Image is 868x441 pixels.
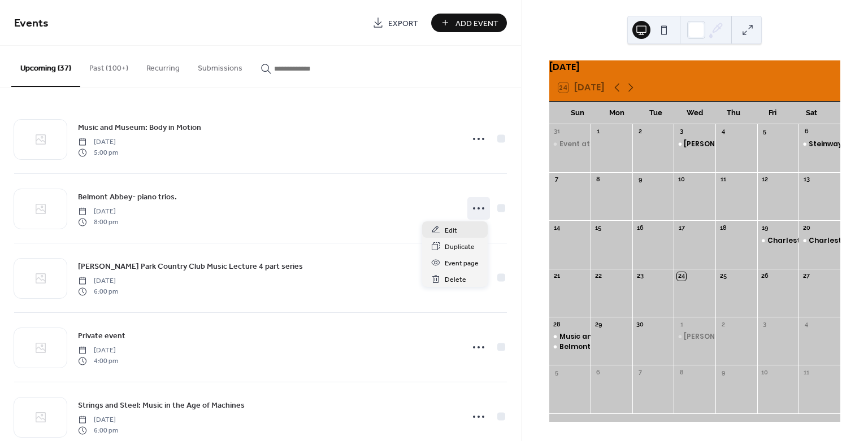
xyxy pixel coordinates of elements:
div: Charleston Symphony Master Works 1 [757,236,799,246]
div: 10 [677,176,685,184]
a: Export [364,14,427,32]
span: Export [388,18,418,29]
div: 5 [553,368,561,377]
div: 15 [594,224,602,232]
div: 27 [802,272,810,281]
span: Belmont Abbey- piano trios. [78,191,177,203]
div: 6 [594,368,602,377]
span: [DATE] [78,276,118,286]
div: [DATE] [549,60,840,74]
div: Wed [675,102,714,124]
div: 29 [594,320,602,329]
div: 5 [761,128,769,136]
div: 4 [719,128,727,136]
span: Delete [445,274,466,286]
a: Belmont Abbey- piano trios. [78,190,177,203]
div: 22 [594,272,602,281]
div: 11 [719,176,727,184]
span: 5:00 pm [78,147,118,158]
div: 1 [677,320,685,329]
span: Events [14,12,49,34]
div: 10 [761,368,769,377]
span: [PERSON_NAME] Park Country Club Music Lecture 4 part series [78,261,303,273]
div: Steinway Gallery in Greensboro- jazz pianist Jonah Bechtler-Teixeira and cellist Tanja Bechtler [798,139,840,149]
a: Private event [78,329,125,342]
div: 31 [553,128,561,136]
div: 25 [719,272,727,281]
span: Edit [445,225,457,237]
div: Event at [GEOGRAPHIC_DATA] [559,139,669,149]
div: 20 [802,224,810,232]
div: Belmont Abbey- piano trios. [549,342,591,352]
span: Event page [445,257,479,269]
div: 2 [719,320,727,329]
button: Add Event [431,14,507,32]
div: 3 [677,128,685,136]
div: 9 [636,176,644,184]
span: [DATE] [78,137,118,147]
div: 4 [802,320,810,329]
div: 12 [761,176,769,184]
button: Past (100+) [80,46,137,86]
div: 8 [594,176,602,184]
div: 17 [677,224,685,232]
div: Music and Museum: Body in Motion [559,332,685,342]
div: 26 [761,272,769,281]
span: Private event [78,330,125,342]
div: 3 [761,320,769,329]
span: 6:00 pm [78,286,118,296]
div: 9 [719,368,727,377]
div: 14 [553,224,561,232]
button: Recurring [137,46,189,86]
div: 18 [719,224,727,232]
div: Charleston Symphony Master Works 1 [798,236,840,246]
span: Add Event [455,18,498,29]
div: 16 [636,224,644,232]
div: Fri [753,102,792,124]
span: [DATE] [78,346,118,356]
div: 7 [636,368,644,377]
div: 30 [636,320,644,329]
span: Duplicate [445,241,475,253]
div: 11 [802,368,810,377]
div: 2 [636,128,644,136]
a: Music and Museum: Body in Motion [78,121,201,134]
span: [DATE] [78,207,118,217]
div: Mon [597,102,636,124]
span: Music and Museum: Body in Motion [78,122,201,134]
div: 19 [761,224,769,232]
div: Event at Duke Mansion [549,139,591,149]
div: Tue [636,102,675,124]
div: Belmont Abbey- piano trios. [559,342,662,352]
span: Strings and Steel: Music in the Age of Machines [78,400,245,412]
div: Myers Park Country Club Music Lecture 4 part series [674,139,715,149]
div: Sat [792,102,831,124]
div: 13 [802,176,810,184]
div: 21 [553,272,561,281]
span: 8:00 pm [78,217,118,227]
div: 23 [636,272,644,281]
div: 7 [553,176,561,184]
div: 28 [553,320,561,329]
div: Music and Museum: Body in Motion [549,332,591,342]
a: [PERSON_NAME] Park Country Club Music Lecture 4 part series [78,260,303,273]
div: 8 [677,368,685,377]
div: 1 [594,128,602,136]
div: Thu [714,102,753,124]
button: Submissions [189,46,251,86]
div: 24 [677,272,685,281]
div: Myers Park Country Club Music Lecture 4 part series [674,332,715,342]
div: Sun [558,102,597,124]
span: 4:00 pm [78,356,118,366]
div: 6 [802,128,810,136]
a: Strings and Steel: Music in the Age of Machines [78,399,245,412]
span: 6:00 pm [78,425,118,435]
button: Upcoming (37) [11,46,80,87]
span: [DATE] [78,415,118,425]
